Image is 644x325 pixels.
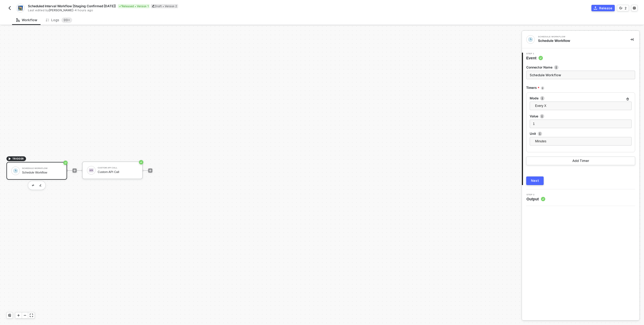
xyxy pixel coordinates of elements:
[554,65,558,70] img: icon-info
[61,17,72,23] sup: 167
[526,157,635,165] button: Add Timer
[540,96,544,100] img: icon-info
[535,137,628,145] span: Minutes
[22,167,62,169] div: Schedule Workflow
[541,86,544,90] img: icon-info
[139,160,143,164] span: icon-success-page
[6,5,13,11] button: back
[37,182,44,189] button: edit-cred
[625,6,627,10] div: 2
[526,196,545,202] span: Output
[152,5,155,8] span: icon-edit
[591,5,615,11] button: Release
[73,169,76,172] span: icon-play
[39,184,42,187] img: edit-cred
[530,96,632,100] label: Mode
[633,6,636,10] span: icon-settings
[538,38,622,43] div: Schedule Workflow
[89,168,94,173] img: icon
[118,4,150,8] div: Released • Version 1
[28,4,116,8] span: Scheduled Interval Workflow [Staging Confirmed [DATE]]
[526,71,635,79] input: Enter description
[98,167,138,169] div: Custom API Call
[522,53,639,185] div: Step 1Event Connector Nameicon-infoTimersicon-infoModeicon-infoEvery XValueicon-info1Uniticon-inf...
[8,157,11,160] span: icon-play
[538,132,542,136] img: icon-info
[17,314,20,317] span: icon-play
[528,37,533,42] img: integration-icon
[538,36,619,38] div: Schedule Workflow
[530,114,632,118] label: Value
[526,65,635,70] label: Connector Name
[32,185,34,186] img: edit-cred
[540,114,544,118] img: icon-info
[531,179,539,183] div: Next
[12,157,24,161] span: TRIGGER
[526,85,539,91] span: Timers
[18,6,23,10] img: integration-icon
[46,17,72,23] div: Logs
[13,168,18,173] img: icon
[16,18,37,22] div: Workflow
[535,102,628,110] span: Every X
[30,182,36,189] button: edit-cred
[23,314,27,317] span: icon-minus
[619,6,623,10] span: icon-versioning
[98,170,138,174] div: Custom API Call
[594,6,597,10] span: icon-commerce
[30,314,33,317] span: icon-expand
[533,122,535,126] span: 1
[599,6,612,10] div: Release
[22,171,62,174] div: Schedule Workflow
[630,38,634,41] span: icon-collapse-right
[572,159,589,163] div: Add Timer
[63,161,68,165] span: icon-success-page
[526,53,543,55] span: Step 1
[49,8,73,12] span: [PERSON_NAME]
[8,6,12,10] img: back
[28,8,321,12] div: Last edited by - 4 hours ago
[526,55,543,61] span: Event
[526,194,545,196] span: Step 2
[617,5,629,11] button: 2
[526,176,544,185] button: Next
[151,4,178,8] div: Draft • Version 2
[149,169,152,172] span: icon-play
[530,131,632,136] label: Unit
